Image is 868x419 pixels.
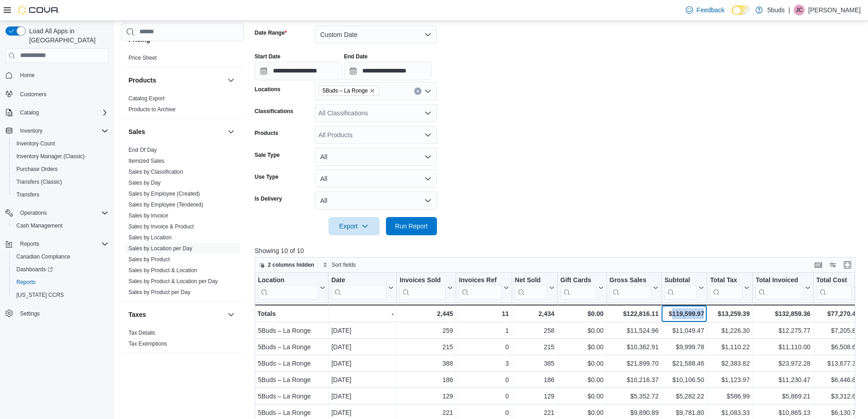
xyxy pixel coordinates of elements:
[515,325,555,336] div: 258
[664,276,704,300] button: Subtotal
[9,188,112,201] button: Transfers
[13,138,108,149] span: Inventory Count
[710,374,750,385] div: $1,123.97
[318,86,379,96] span: 5Buds – La Ronge
[710,407,750,418] div: $1,083.33
[459,374,508,385] div: 0
[9,150,112,163] button: Inventory Manager (Classic)
[13,220,108,231] span: Cash Management
[331,325,394,336] div: [DATE]
[20,109,39,116] span: Catalog
[344,62,431,80] input: Press the down key to open a popover containing a calendar.
[710,358,750,369] div: $2,383.82
[20,310,40,317] span: Settings
[16,69,108,81] span: Home
[710,391,750,402] div: $586.99
[755,325,810,336] div: $12,275.77
[816,341,859,352] div: $6,508.69
[560,308,604,319] div: $0.00
[226,126,236,137] button: Sales
[16,207,108,218] span: Operations
[16,291,64,299] span: [US_STATE] CCRS
[258,374,325,385] div: 5Buds – La Ronge
[331,341,394,352] div: [DATE]
[13,176,66,187] a: Transfers (Classic)
[664,325,704,336] div: $11,049.47
[386,217,437,235] button: Run Report
[16,89,50,100] a: Customers
[128,329,155,336] span: Tax Details
[755,276,803,285] div: Total Invoiced
[395,222,428,231] span: Run Report
[121,93,244,119] div: Products
[664,407,704,418] div: $9,781.80
[128,341,167,347] a: Tax Exemptions
[710,325,750,336] div: $1,226.30
[788,5,790,16] p: |
[315,26,437,44] button: Custom Date
[128,54,157,62] span: Price Sheet
[16,140,55,147] span: Inventory Count
[664,374,704,385] div: $10,106.50
[755,341,810,352] div: $11,110.00
[2,124,112,137] button: Inventory
[755,358,810,369] div: $23,972.28
[664,341,704,352] div: $9,999.78
[2,106,112,119] button: Catalog
[400,407,453,418] div: 221
[226,309,236,320] button: Taxes
[755,374,810,385] div: $11,230.47
[609,391,658,402] div: $5,352.72
[9,250,112,263] button: Canadian Compliance
[816,358,859,369] div: $13,677.39
[609,276,651,300] div: Gross Sales
[515,391,555,402] div: 129
[13,290,67,300] a: [US_STATE] CCRS
[2,207,112,219] button: Operations
[258,276,318,285] div: Location
[400,325,453,336] div: 259
[755,308,810,319] div: $132,859.36
[255,195,282,202] label: Is Delivery
[315,170,437,188] button: All
[400,391,453,402] div: 129
[20,127,42,134] span: Inventory
[459,391,508,402] div: 0
[827,259,838,270] button: Display options
[255,246,862,255] p: Showing 10 of 10
[560,276,596,300] div: Gift Card Sales
[560,391,604,402] div: $0.00
[13,189,43,200] a: Transfers
[16,153,85,160] span: Inventory Manager (Classic)
[13,189,108,200] span: Transfers
[515,374,555,385] div: 186
[755,276,803,300] div: Total Invoiced
[816,407,859,418] div: $6,130.79
[609,374,658,385] div: $10,216.37
[13,251,74,262] a: Canadian Compliance
[2,68,112,82] button: Home
[258,325,325,336] div: 5Buds – La Ronge
[796,5,803,16] span: JC
[400,308,453,319] div: 2,445
[128,158,164,164] a: Itemized Sales
[13,277,108,288] span: Reports
[255,53,281,60] label: Start Date
[400,341,453,352] div: 215
[424,109,431,117] button: Open list of options
[20,91,46,98] span: Customers
[255,108,293,115] label: Classifications
[459,358,508,369] div: 3
[710,276,742,300] div: Total Tax
[400,374,453,385] div: 186
[732,15,732,16] span: Dark Mode
[20,72,35,79] span: Home
[13,151,88,162] a: Inventory Manager (Classic)
[331,276,386,285] div: Date
[755,276,810,300] button: Total Invoiced
[816,391,859,402] div: $3,312.83
[2,238,112,250] button: Reports
[226,34,236,45] button: Pricing
[400,276,453,300] button: Invoices Sold
[16,166,58,173] span: Purchase Orders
